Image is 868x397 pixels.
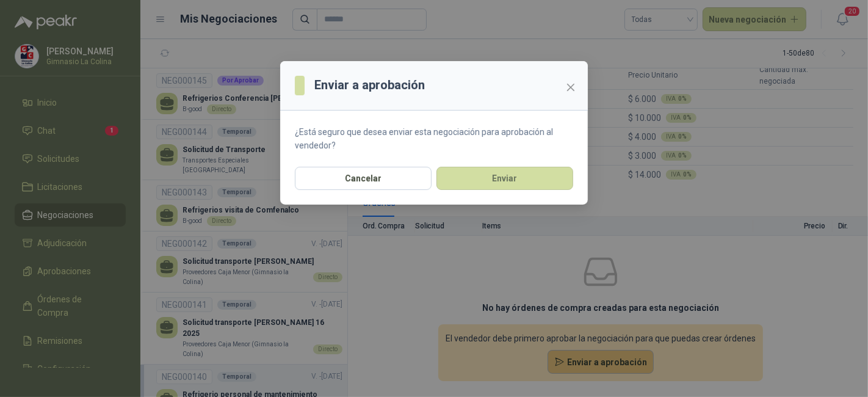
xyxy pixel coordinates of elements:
button: Enviar [436,167,573,190]
span: close [566,82,576,92]
button: Cancelar [295,167,432,190]
section: ¿Está seguro que desea enviar esta negociación para aprobación al vendedor? [280,111,588,167]
h3: Enviar a aprobación [314,76,425,95]
button: Close [561,78,580,97]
